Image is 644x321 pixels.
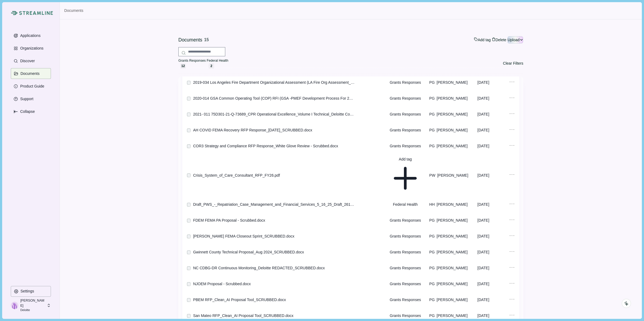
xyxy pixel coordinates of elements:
div: [DATE] [477,216,507,225]
span: [PERSON_NAME] [437,265,468,271]
div: 2021- 011 75D301-21-Q-73689_CPR Operational Excellence_Volume I Technical_Deloitte Consulting LLP... [193,111,355,117]
div: Privitera, Giovanni [429,233,435,239]
span: [PERSON_NAME] [437,202,468,207]
span: Grants Responses [390,234,421,238]
button: Add tag [474,37,491,43]
div: [DATE] [477,78,507,87]
span: Grants Responses [390,250,421,254]
span: [PERSON_NAME] [437,173,468,178]
a: Discover [11,55,51,66]
div: Pius, Wendy [429,173,435,178]
div: [DATE] [477,247,507,257]
span: Grants Responses [390,313,421,318]
div: [DATE] [477,311,507,320]
span: [PERSON_NAME] [437,96,468,101]
div: 12 [181,64,185,68]
div: 2 [209,64,213,68]
div: Gwinnett County Technical Proposal_Aug 2024_SCRUBBED.docx [193,249,304,255]
a: Expand [11,106,51,117]
span: Grants Responses [390,80,421,85]
button: Product Guide [11,81,51,92]
div: PBEM RFP_Clean_AI Proposal Tool_SCRUBBED.docx [193,297,286,303]
div: [DATE] [477,171,507,180]
div: [DATE] [477,200,507,209]
span: Grants Responses [178,59,206,62]
button: Grants Responses [389,281,421,287]
p: Support [18,97,33,101]
div: [PERSON_NAME] FEMA Closeout Sprint_SCRUBBED.docx [193,233,295,239]
div: [DATE] [477,94,507,103]
span: Grants Responses [390,298,421,302]
button: Grants Responses [389,313,421,319]
div: Privitera, Giovanni [429,80,435,85]
div: Documents [178,37,202,43]
button: Grants Responses [389,96,421,101]
span: [PERSON_NAME] [437,80,468,85]
div: [DATE] [477,141,507,151]
div: AH COVID FEMA Recovery RFP Response_[DATE]_SCRUBBED.docx [193,127,312,133]
span: Grants Responses [390,96,421,100]
div: Privitera, Giovanni [429,297,435,303]
a: Applications [11,30,51,41]
button: Grants Responses [389,80,421,85]
span: [PERSON_NAME] [437,297,468,303]
span: Add tag [399,157,412,161]
div: 15 [204,37,209,43]
button: Settings [11,286,51,297]
div: Privitera, Giovanni [429,265,435,271]
button: Grants Responses [389,218,421,223]
p: Documents [19,71,40,76]
div: Privitera, Giovanni [429,96,435,101]
button: Grants Responses [389,143,421,149]
img: Streamline Climate Logo [11,11,18,15]
button: Federal Health [389,202,421,207]
div: Crisis_System_of_Care_Consultant_RFP_FY26.pdf [193,173,280,178]
span: [PERSON_NAME] [437,233,468,239]
button: Grants Responses [389,265,421,271]
span: [PERSON_NAME] [437,127,468,133]
div: [DATE] [477,279,507,289]
p: Organizations [18,46,43,51]
div: Draft_PWS_-_Repatriation_Case_Management_and_Financial_Services_5_16_25_Draft_26118977.docx [193,202,355,207]
p: Applications [18,33,41,38]
button: Grants Responses 12 [178,58,206,69]
a: Documents [64,8,83,13]
p: [PERSON_NAME] [20,298,45,308]
button: Federal Health 2 [207,58,228,69]
button: Grants Responses [389,233,421,239]
span: [PERSON_NAME] [437,281,468,287]
span: Grants Responses [390,144,421,148]
button: Grants Responses [389,111,421,117]
div: [DATE] [477,263,507,273]
a: Settings [11,286,51,299]
span: [PERSON_NAME] [437,249,468,255]
button: Grants Responses [389,127,421,133]
a: Streamline Climate LogoStreamline Climate Logo [11,11,51,15]
span: Grants Responses [390,128,421,132]
button: Organizations [11,43,51,54]
div: Higgins, Haydn [429,202,435,207]
div: Privitera, Giovanni [429,111,435,117]
div: Privitera, Giovanni [429,218,435,223]
span: Federal Health [393,202,418,207]
span: [PERSON_NAME] [437,111,468,117]
div: Privitera, Giovanni [429,249,435,255]
button: Support [11,93,51,104]
p: Deloitte [20,308,45,312]
button: Grants Responses [389,297,421,303]
a: Documents [11,68,51,79]
div: Privitera, Giovanni [429,281,435,287]
div: [DATE] [477,110,507,119]
span: Federal Health [207,59,228,62]
div: [DATE] [477,232,507,241]
span: [PERSON_NAME] [437,143,468,149]
button: Clear Filters [503,61,523,66]
img: profile picture [11,302,18,309]
div: San Mateo RFP_Clean_AI Proposal Tool_SCRUBBED.docx [193,313,293,319]
span: [PERSON_NAME] [437,218,468,223]
p: Product Guide [18,84,44,89]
